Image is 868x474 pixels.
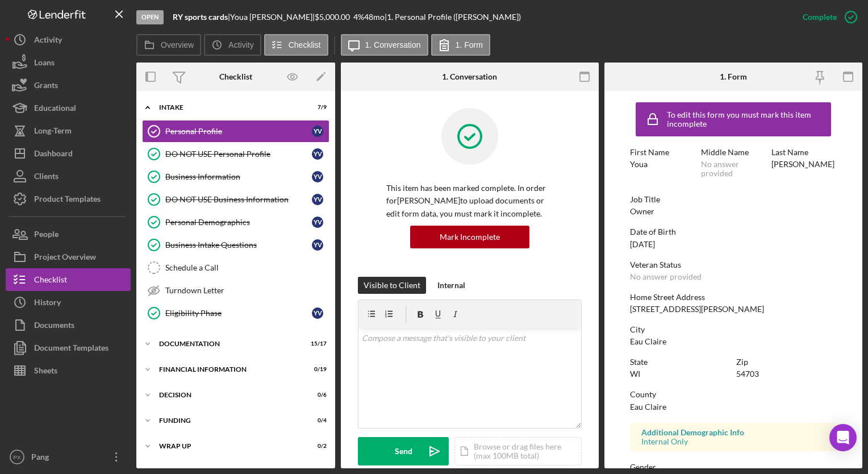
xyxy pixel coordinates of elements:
[630,148,695,157] div: First Name
[165,127,312,136] div: Personal Profile
[720,72,747,81] div: 1. Form
[142,211,329,234] a: Personal DemographicsYV
[630,390,836,399] div: County
[385,13,521,22] div: | 1. Personal Profile ([PERSON_NAME])
[701,160,766,178] div: No answer provided
[6,28,131,51] a: Activity
[6,336,131,359] a: Document Templates
[165,195,312,204] div: DO NOT USE Business Information
[630,337,666,346] div: Eau Claire
[667,110,828,128] div: To edit this form you must mark this item incomplete
[34,74,58,99] div: Grants
[165,309,312,318] div: Eligibility Phase
[142,234,329,256] a: Business Intake QuestionsYV
[306,340,327,347] div: 15 / 17
[410,226,529,248] button: Mark Incomplete
[136,10,164,24] div: Open
[165,172,312,181] div: Business Information
[136,34,201,56] button: Overview
[6,51,131,74] button: Loans
[289,40,321,49] label: Checklist
[630,240,655,249] div: [DATE]
[630,463,836,472] div: Gender
[630,325,836,334] div: City
[161,40,194,49] label: Overview
[630,160,648,169] div: Youa
[456,40,483,49] label: 1. Form
[6,74,131,97] button: Grants
[630,272,702,281] div: No answer provided
[6,291,131,314] a: History
[630,195,836,204] div: Job Title
[142,256,329,279] a: Schedule a Call
[6,223,131,246] button: People
[641,428,825,437] div: Additional Demographic Info
[34,119,72,145] div: Long-Term
[159,104,298,111] div: Intake
[306,104,327,111] div: 7 / 9
[771,148,836,157] div: Last Name
[6,165,131,188] button: Clients
[165,218,312,227] div: Personal Demographics
[34,314,74,339] div: Documents
[341,34,428,56] button: 1. Conversation
[432,277,471,294] button: Internal
[173,13,230,22] div: |
[159,417,298,424] div: Funding
[34,359,57,385] div: Sheets
[34,268,67,294] div: Checklist
[6,268,131,291] button: Checklist
[630,305,764,314] div: [STREET_ADDRESS][PERSON_NAME]
[306,366,327,373] div: 0 / 19
[630,357,731,367] div: State
[306,443,327,450] div: 0 / 2
[34,336,108,362] div: Document Templates
[364,13,385,22] div: 48 mo
[165,240,312,250] div: Business Intake Questions
[159,366,298,373] div: Financial Information
[165,286,329,295] div: Turndown Letter
[142,143,329,165] a: DO NOT USE Personal ProfileYV
[431,34,490,56] button: 1. Form
[312,239,323,251] div: Y V
[630,293,836,302] div: Home Street Address
[6,246,131,268] button: Project Overview
[34,142,73,168] div: Dashboard
[6,359,131,382] button: Sheets
[829,424,857,451] div: Open Intercom Messenger
[312,148,323,160] div: Y V
[165,149,312,159] div: DO NOT USE Personal Profile
[736,357,837,367] div: Zip
[14,454,21,460] text: PX
[364,277,420,294] div: Visible to Client
[6,142,131,165] button: Dashboard
[437,277,465,294] div: Internal
[630,260,836,269] div: Veteran Status
[630,227,836,236] div: Date of Birth
[6,314,131,336] a: Documents
[312,171,323,182] div: Y V
[315,13,353,22] div: $5,000.00
[264,34,328,56] button: Checklist
[358,277,426,294] button: Visible to Client
[34,223,59,248] div: People
[630,402,666,411] div: Eau Claire
[306,392,327,398] div: 0 / 6
[159,443,298,450] div: Wrap Up
[6,119,131,142] button: Long-Term
[34,28,62,54] div: Activity
[771,160,834,169] div: [PERSON_NAME]
[142,188,329,211] a: DO NOT USE Business InformationYV
[6,188,131,210] button: Product Templates
[6,97,131,119] button: Educational
[306,417,327,424] div: 0 / 4
[34,165,59,190] div: Clients
[204,34,261,56] button: Activity
[142,165,329,188] a: Business InformationYV
[630,369,640,379] div: WI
